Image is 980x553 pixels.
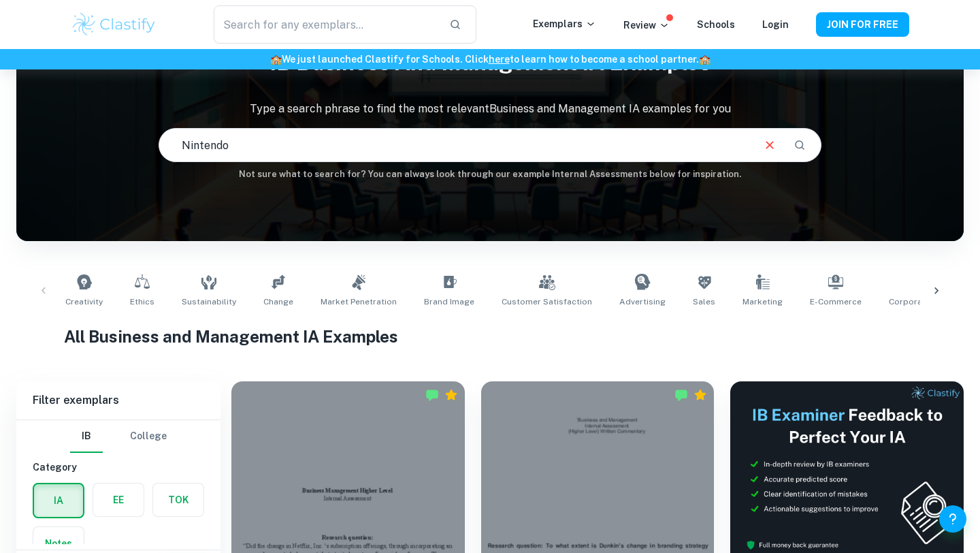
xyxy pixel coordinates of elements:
span: Change [263,296,293,308]
button: Search [788,133,811,157]
button: EE [93,484,144,516]
a: here [489,54,510,65]
input: Search for any exemplars... [214,5,438,44]
h1: All Business and Management IA Examples [64,324,917,349]
span: Ethics [130,296,154,308]
button: College [130,420,167,453]
span: Sustainability [182,296,236,308]
a: Schools [697,19,735,30]
p: Type a search phrase to find the most relevant Business and Management IA examples for you [16,101,964,117]
h6: Not sure what to search for? You can always look through our example Internal Assessments below f... [16,168,964,181]
span: Customer Satisfaction [502,296,592,308]
span: 🏫 [270,54,282,65]
span: Sales [693,296,715,308]
h6: Filter exemplars [16,381,220,420]
a: Login [762,19,789,30]
button: Help and Feedback [939,505,966,533]
h6: Category [33,460,204,475]
img: Clastify logo [71,11,157,38]
button: IB [70,420,103,453]
img: Marked [425,388,439,402]
span: Brand Image [424,296,474,308]
span: Advertising [619,296,666,308]
span: E-commerce [810,296,862,308]
span: 🏫 [699,54,710,65]
span: Marketing [742,296,783,308]
div: Premium [444,388,458,402]
span: Corporate Profitability [889,296,979,308]
img: Marked [674,388,688,402]
span: Market Penetration [321,296,397,308]
button: JOIN FOR FREE [816,12,909,37]
button: TOK [153,484,203,516]
h6: We just launched Clastify for Schools. Click to learn how to become a school partner. [3,52,977,67]
div: Filter type choice [70,420,167,453]
button: IA [34,484,83,517]
div: Premium [693,388,707,402]
button: Clear [757,132,783,158]
span: Creativity [65,296,103,308]
p: Exemplars [533,16,596,31]
input: E.g. tech company expansion, marketing strategies, motivation theories... [159,126,751,164]
p: Review [623,18,670,33]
